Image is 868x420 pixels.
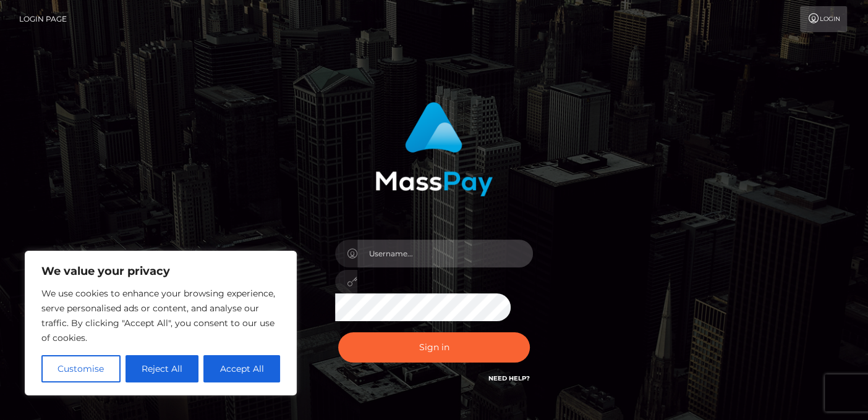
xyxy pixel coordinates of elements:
[41,264,280,279] p: We value your privacy
[25,251,297,395] div: We value your privacy
[41,286,280,345] p: We use cookies to enhance your browsing experience, serve personalised ads or content, and analys...
[338,332,530,363] button: Sign in
[488,374,530,382] a: Need Help?
[19,6,67,32] a: Login Page
[203,355,280,382] button: Accept All
[126,355,199,382] button: Reject All
[800,6,847,32] a: Login
[357,240,533,267] input: Username...
[41,355,121,382] button: Customise
[375,102,493,196] img: MassPay Login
